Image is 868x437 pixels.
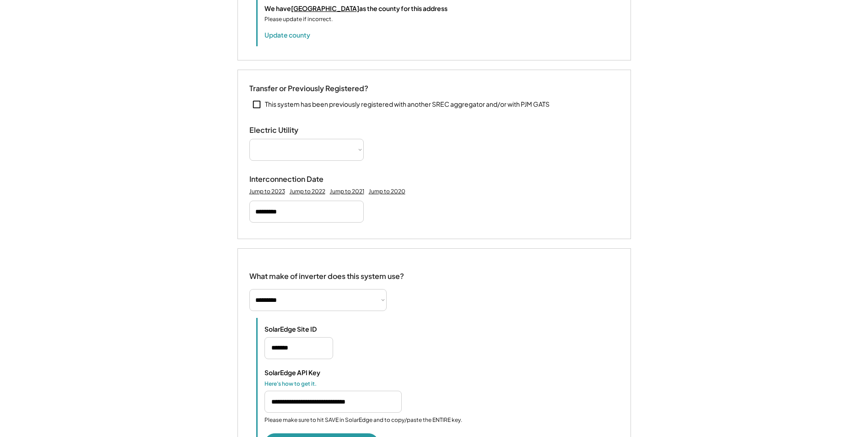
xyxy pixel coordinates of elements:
div: Jump to 2022 [290,188,325,195]
div: Electric Utility [249,126,341,135]
div: Please update if incorrect. [264,15,333,23]
button: Update county [264,30,310,39]
div: Jump to 2020 [369,188,405,195]
div: Please make sure to hit SAVE in SolarEdge and to copy/paste the ENTIRE key. [264,416,462,424]
div: Jump to 2021 [330,188,364,195]
div: Interconnection Date [249,175,341,184]
div: SolarEdge Site ID [264,325,356,333]
div: Transfer or Previously Registered? [249,84,368,93]
div: Here's how to get it. [264,380,356,388]
div: This system has been previously registered with another SREC aggregator and/or with PJM GATS [265,100,550,109]
div: We have as the county for this address [264,4,447,13]
div: SolarEdge API Key [264,368,356,377]
div: What make of inverter does this system use? [249,262,404,283]
div: Jump to 2023 [249,188,285,195]
u: [GEOGRAPHIC_DATA] [291,4,359,12]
